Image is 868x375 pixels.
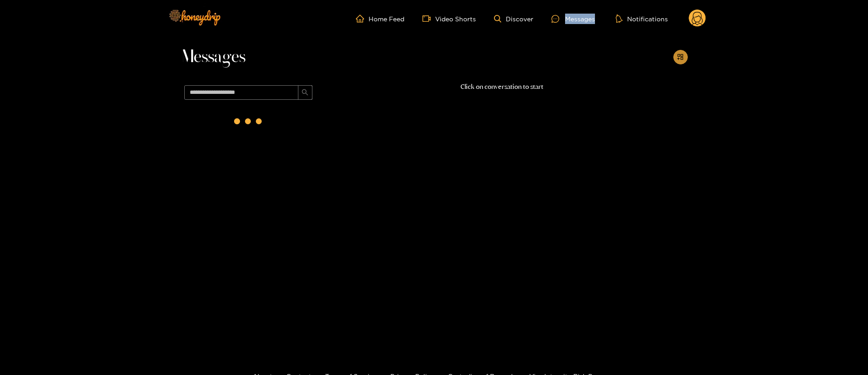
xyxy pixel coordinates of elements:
[551,14,595,24] div: Messages
[494,15,533,23] a: Discover
[422,15,476,23] a: Video Shorts
[181,46,245,68] span: Messages
[356,15,369,23] span: home
[673,50,688,64] button: appstore-add
[422,15,435,23] span: video-camera
[356,15,404,23] a: Home Feed
[317,82,688,92] p: Click on conversation to start
[298,85,312,100] button: search
[302,89,308,97] span: search
[677,54,684,61] span: appstore-add
[613,14,671,23] button: Notifications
